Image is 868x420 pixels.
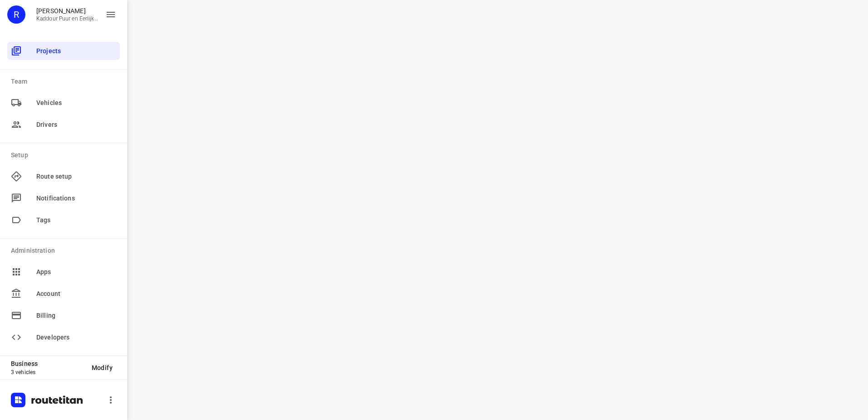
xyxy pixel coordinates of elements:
p: Administration [11,246,120,255]
div: Route setup [7,167,120,185]
span: Apps [36,267,116,277]
div: Apps [7,263,120,281]
p: Kaddour Puur en Eerlijk Vlees B.V. [36,15,98,22]
p: Business [11,360,84,367]
span: Billing [36,311,116,320]
span: Drivers [36,120,116,130]
span: Tags [36,215,116,225]
div: R [7,5,25,24]
span: Vehicles [36,98,116,108]
span: Projects [36,46,116,56]
span: Notifications [36,194,116,203]
span: Modify [92,364,113,371]
div: Vehicles [7,94,120,112]
div: Developers [7,328,120,346]
p: Setup [11,150,120,160]
button: Modify [84,360,120,376]
div: Billing [7,306,120,325]
div: Projects [7,42,120,60]
div: Notifications [7,189,120,207]
span: Route setup [36,172,116,181]
p: Team [11,77,120,86]
div: Tags [7,211,120,229]
span: Account [36,289,116,299]
div: Drivers [7,115,120,134]
p: 3 vehicles [11,369,84,375]
div: Account [7,285,120,303]
p: Rachid Kaddour [36,7,98,15]
span: Developers [36,333,116,342]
